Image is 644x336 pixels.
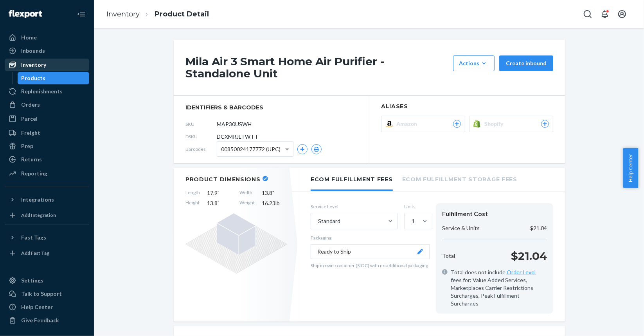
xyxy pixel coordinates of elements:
[311,244,430,259] button: Ready to Ship
[185,199,200,207] span: Height
[21,129,40,137] div: Freight
[5,274,89,287] a: Settings
[5,127,89,139] a: Freight
[5,98,89,111] a: Orders
[311,234,430,241] p: Packaging
[5,153,89,166] a: Returns
[451,268,547,307] span: Total does not include fees for: Value Added Services, Marketplaces Carrier Restrictions Surcharg...
[5,301,89,313] a: Help Center
[272,189,274,196] span: "
[21,155,42,163] div: Returns
[311,168,393,191] li: Ecom Fulfillment Fees
[185,146,217,152] span: Barcodes
[217,133,258,141] span: DCXMRJLTWTT
[5,85,89,98] a: Replenishments
[21,88,63,95] div: Replenishments
[580,6,595,22] button: Open Search Box
[21,34,37,41] div: Home
[218,189,219,196] span: "
[5,314,89,327] button: Give Feedback
[469,116,553,132] button: Shopify
[614,6,630,22] button: Open account menu
[106,10,140,18] a: Inventory
[21,170,47,177] div: Reporting
[21,101,40,109] div: Orders
[5,31,89,44] a: Home
[530,224,547,232] p: $21.04
[311,262,430,269] p: Ship in own container (SIOC) with no additional packaging.
[21,61,46,69] div: Inventory
[221,143,281,156] span: 00850024177772 (UPC)
[100,3,215,26] ol: breadcrumbs
[5,59,89,71] a: Inventory
[262,189,287,197] span: 13.8
[185,121,217,127] span: SKU
[412,217,415,225] div: 1
[21,316,59,324] div: Give Feedback
[22,74,46,82] div: Products
[623,148,638,188] button: Help Center
[311,203,398,210] label: Service Level
[21,234,46,241] div: Fast Tags
[207,199,232,207] span: 13.8
[21,212,56,218] div: Add Integration
[484,120,507,128] span: Shopify
[459,59,489,67] div: Actions
[21,115,38,123] div: Parcel
[317,217,318,225] input: Standard
[185,104,357,111] span: identifiers & barcodes
[5,288,89,300] a: Talk to Support
[18,72,90,84] a: Products
[318,217,340,225] div: Standard
[239,199,255,207] span: Weight
[74,6,89,22] button: Close Navigation
[442,252,455,260] p: Total
[404,203,430,210] label: Units
[381,104,553,109] h2: Aliases
[185,55,449,80] h1: Mila Air 3 Smart Home Air Purifier - Standalone Unit
[5,247,89,259] a: Add Fast Tag
[239,189,255,197] span: Width
[5,167,89,180] a: Reporting
[262,199,287,207] span: 16.23 lb
[511,248,547,264] p: $21.04
[5,209,89,222] a: Add Integration
[597,6,613,22] button: Open notifications
[453,55,495,71] button: Actions
[5,231,89,244] button: Fast Tags
[442,209,547,218] div: Fulfillment Cost
[21,47,45,55] div: Inbounds
[21,303,53,311] div: Help Center
[499,55,553,71] button: Create inbound
[381,116,465,132] button: Amazon
[218,200,219,206] span: "
[185,189,200,197] span: Length
[402,168,517,189] li: Ecom Fulfillment Storage Fees
[155,10,209,18] a: Product Detail
[5,45,89,57] a: Inbounds
[21,290,62,298] div: Talk to Support
[21,277,43,284] div: Settings
[9,10,42,18] img: Flexport logo
[207,189,232,197] span: 17.9
[185,176,261,183] h2: Product Dimensions
[5,140,89,152] a: Prep
[21,250,49,256] div: Add Fast Tag
[5,113,89,125] a: Parcel
[396,120,420,128] span: Amazon
[21,196,54,204] div: Integrations
[411,217,412,225] input: 1
[507,269,536,275] a: Order Level
[5,193,89,206] button: Integrations
[442,224,480,232] p: Service & Units
[185,133,217,140] span: DSKU
[21,142,33,150] div: Prep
